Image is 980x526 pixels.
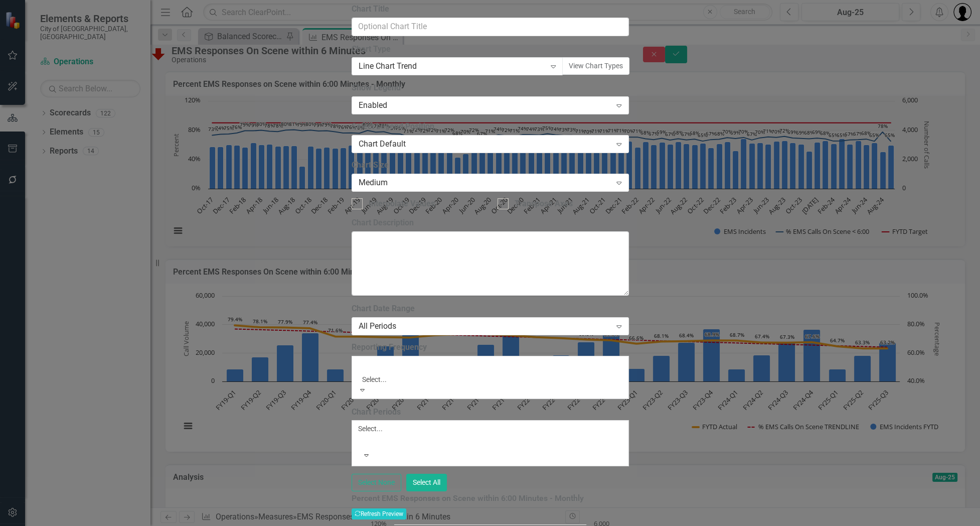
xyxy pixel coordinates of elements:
div: Enabled [359,100,611,111]
button: Select None [352,474,401,491]
label: Chart Date Range [352,303,629,315]
label: Chart Title [352,4,629,15]
label: Select Legend Position [352,121,629,133]
label: Chart Type [352,44,629,55]
div: Line Chart Trend [359,61,546,72]
label: Chart Size [352,160,629,171]
div: All Periods [359,320,611,332]
div: Chart Default [359,139,611,150]
div: Medium [359,177,611,189]
label: Chart Periods [352,407,629,418]
div: Interpolate Values [369,198,435,210]
div: Select... [362,374,503,384]
button: Refresh Preview [352,508,406,519]
button: View Chart Types [562,57,629,75]
label: Reporting Frequency [352,342,629,353]
div: Select... [358,424,622,434]
label: Show Legend [352,82,629,94]
input: Optional Chart Title [352,18,629,36]
h3: Percent EMS Responses on Scene within 6:00 Minutes - Monthly [352,494,629,503]
label: Chart Description [352,217,629,229]
div: Transpose Axes [515,198,573,210]
button: Select All [406,474,447,491]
